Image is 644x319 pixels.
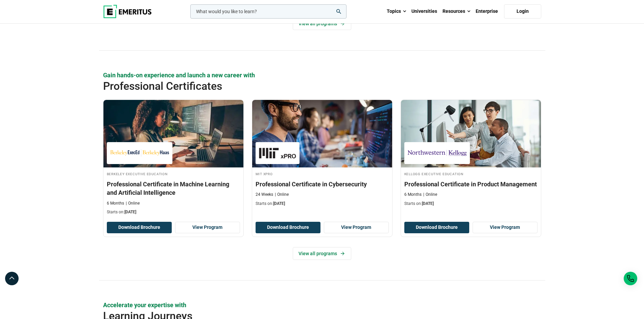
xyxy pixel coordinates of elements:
img: Professional Certificate in Cybersecurity | Online Technology Course [252,100,392,167]
h3: Professional Certificate in Product Management [404,180,538,188]
h3: Professional Certificate in Cybersecurity [256,180,389,188]
a: View Program [473,222,538,233]
a: View all programs [293,17,351,30]
img: Kellogg Executive Education [408,145,467,161]
a: View Program [324,222,389,233]
p: 6 Months [107,201,124,206]
img: Professional Certificate in Product Management | Online Product Design and Innovation Course [401,100,541,167]
h4: MIT xPRO [256,171,389,177]
a: Product Design and Innovation Course by Kellogg Executive Education - November 13, 2025 Kellogg E... [401,100,541,210]
span: [DATE] [124,210,136,214]
button: Download Brochure [404,222,469,233]
p: Starts on: [404,201,538,207]
p: Gain hands-on experience and launch a new career with [103,71,541,79]
p: Accelerate your expertise with [103,301,541,309]
a: AI and Machine Learning Course by Berkeley Executive Education - November 6, 2025 Berkeley Execut... [103,100,243,218]
a: View all programs [293,247,351,260]
p: Starts on: [256,201,389,207]
p: Online [423,192,437,197]
input: woocommerce-product-search-field-0 [190,4,347,19]
span: [DATE] [273,201,285,206]
a: Login [504,4,541,19]
img: Professional Certificate in Machine Learning and Artificial Intelligence | Online AI and Machine ... [103,100,243,167]
h2: Professional Certificates [103,79,497,93]
p: Starts on: [107,209,240,215]
h4: Kellogg Executive Education [404,171,538,177]
img: MIT xPRO [259,145,296,161]
p: 24 Weeks [256,192,273,197]
button: Download Brochure [107,222,172,233]
h4: Berkeley Executive Education [107,171,240,177]
p: Online [275,192,289,197]
a: Technology Course by MIT xPRO - October 16, 2025 MIT xPRO MIT xPRO Professional Certificate in Cy... [252,100,392,210]
span: [DATE] [422,201,434,206]
a: View Program [175,222,240,233]
img: Berkeley Executive Education [110,145,169,161]
p: Online [126,201,140,206]
h3: Professional Certificate in Machine Learning and Artificial Intelligence [107,180,240,197]
p: 6 Months [404,192,422,197]
button: Download Brochure [256,222,320,233]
